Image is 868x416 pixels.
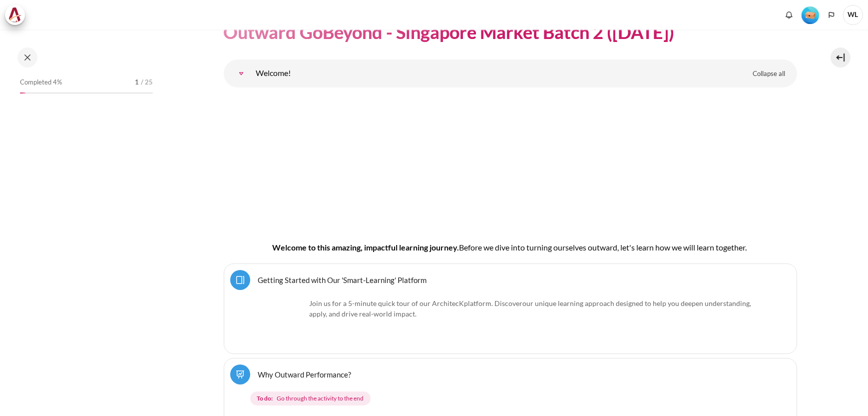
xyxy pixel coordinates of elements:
span: . [310,299,752,318]
button: Languages [824,7,839,22]
a: Architeck Architeck [5,5,30,25]
img: Level #1 [802,6,819,24]
a: Getting Started with Our 'Smart-Learning' Platform [258,275,427,284]
img: Architeck [8,7,22,22]
h1: Outward GoBeyond - Singapore Market Batch 2 ([DATE]) [224,20,675,44]
span: B [459,242,464,252]
a: Level #1 [798,5,823,24]
div: Show notification window with no new notifications [782,7,797,22]
div: Level #1 [802,5,819,24]
a: User menu [843,5,863,25]
span: Go through the activity to the end [277,394,364,403]
p: Join us for a 5-minute quick tour of our ArchitecK platform. Discover [256,298,765,319]
span: / 25 [141,77,153,87]
h4: Welcome to this amazing, impactful learning journey. [256,241,765,253]
a: Why Outward Performance? [258,369,352,379]
img: platform logo [256,298,306,347]
a: Welcome! [231,63,251,83]
span: Collapse all [753,69,786,79]
span: 1 [135,77,139,87]
a: Collapse all [746,65,793,82]
strong: To do: [257,394,273,403]
span: WL [843,5,863,25]
div: Completion requirements for Why Outward Performance? [250,389,775,407]
span: Completed 4% [20,77,62,87]
div: 4% [20,92,25,93]
span: our unique learning approach designed to help you deepen understanding, apply, and drive real-wor... [310,299,752,318]
span: efore we dive into turning ourselves outward, let's learn how we will learn together. [464,242,747,252]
